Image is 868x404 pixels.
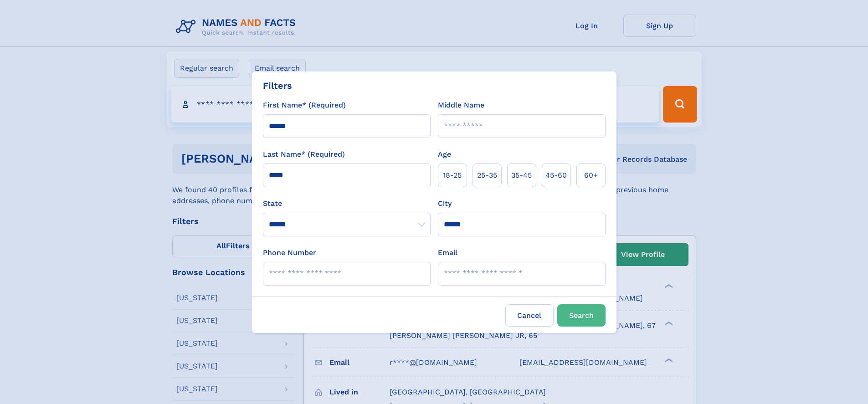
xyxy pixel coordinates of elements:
[438,100,484,111] label: Middle Name
[584,170,598,181] span: 60+
[545,170,567,181] span: 45‑60
[263,149,345,160] label: Last Name* (Required)
[438,149,451,160] label: Age
[443,170,462,181] span: 18‑25
[263,100,346,111] label: First Name* (Required)
[438,247,457,258] label: Email
[438,198,452,209] label: City
[263,198,431,209] label: State
[263,79,292,92] div: Filters
[263,247,316,258] label: Phone Number
[477,170,497,181] span: 25‑35
[505,304,554,327] label: Cancel
[557,304,606,327] button: Search
[511,170,532,181] span: 35‑45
